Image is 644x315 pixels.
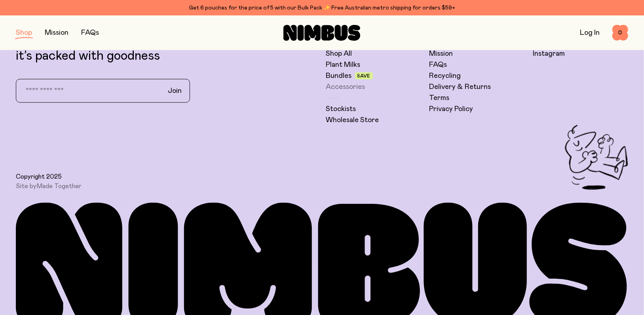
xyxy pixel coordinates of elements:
[326,49,352,58] a: Shop All
[16,173,62,181] span: Copyright 2025
[161,83,188,99] button: Join
[429,104,473,114] a: Privacy Policy
[429,82,491,92] a: Delivery & Returns
[16,182,82,190] span: Site by
[326,60,361,70] a: Plant Milks
[533,49,565,58] a: Instagram
[168,86,182,96] span: Join
[326,104,356,114] a: Stockists
[36,183,82,189] a: Made Together
[326,82,365,92] a: Accessories
[45,29,68,36] a: Mission
[612,25,628,41] button: 0
[16,3,628,13] div: Get 6 pouches for the price of 5 with our Bulk Pack ✨ Free Australian metro shipping for orders $59+
[429,60,447,70] a: FAQs
[81,29,99,36] a: FAQs
[429,49,453,58] a: Mission
[429,93,450,103] a: Terms
[429,71,461,81] a: Recycling
[326,115,379,125] a: Wholesale Store
[580,29,600,36] a: Log In
[326,71,352,81] a: Bundles
[357,74,370,78] span: Save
